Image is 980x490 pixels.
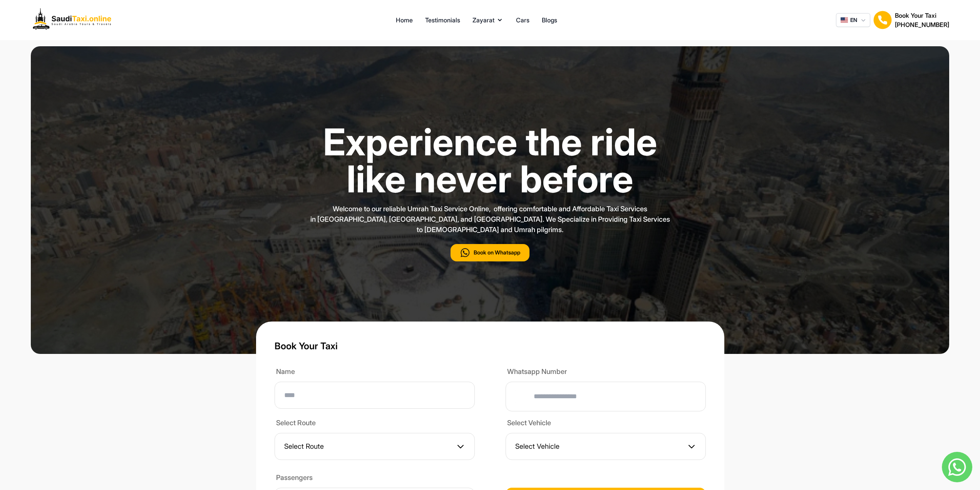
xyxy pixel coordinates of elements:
a: Home [396,15,413,25]
label: Whatsapp Number [506,366,706,379]
a: Blogs [542,15,557,25]
img: whatsapp [942,452,972,482]
span: EN [850,16,857,24]
a: Cars [516,15,529,25]
label: Select Vehicle [506,418,706,430]
h2: [PHONE_NUMBER] [895,20,949,29]
button: Book on Whatsapp [451,244,529,261]
button: Zayarat [472,15,504,25]
h1: Experience the ride like never before [311,123,669,197]
h1: Book Your Taxi [275,340,706,352]
a: Testimonials [425,15,460,25]
button: Select Route [275,433,475,460]
div: Book Your Taxi [895,11,949,29]
label: Passengers [275,472,475,485]
label: Select Route [275,418,475,430]
img: Logo [31,6,117,34]
button: EN [836,13,870,27]
h1: Book Your Taxi [895,11,949,20]
p: Welcome to our reliable Umrah Taxi Service Online, offering comfortable and Affordable Taxi Servi... [298,204,683,235]
label: Name [275,366,475,379]
img: call [460,247,471,258]
button: Select Vehicle [506,433,706,460]
img: Book Your Taxi [873,11,892,29]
